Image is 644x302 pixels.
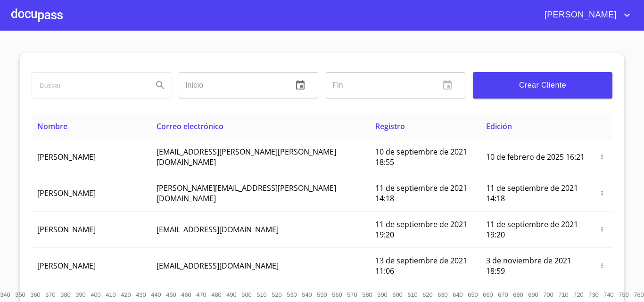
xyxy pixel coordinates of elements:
[151,291,161,298] span: 440
[558,291,568,298] span: 710
[468,291,478,298] span: 650
[603,291,613,298] span: 740
[91,291,100,298] span: 400
[211,291,221,298] span: 480
[287,291,297,298] span: 530
[407,291,417,298] span: 610
[480,79,605,92] span: Crear Cliente
[486,152,585,162] span: 10 de febrero de 2025 16:21
[166,291,176,298] span: 450
[453,291,462,298] span: 640
[45,291,55,298] span: 370
[634,291,644,298] span: 760
[473,72,612,98] button: Crear Cliente
[588,291,598,298] span: 730
[157,224,279,235] span: [EMAIL_ADDRESS][DOMAIN_NAME]
[422,291,432,298] span: 620
[375,147,467,167] span: 10 de septiembre de 2021 18:55
[438,291,447,298] span: 630
[375,121,405,131] span: Registro
[537,8,621,23] span: [PERSON_NAME]
[498,291,508,298] span: 670
[149,74,172,97] button: Search
[157,147,336,167] span: [EMAIL_ADDRESS][PERSON_NAME][PERSON_NAME][DOMAIN_NAME]
[528,291,538,298] span: 690
[121,291,131,298] span: 420
[483,291,493,298] span: 660
[537,8,633,23] button: account of current user
[543,291,553,298] span: 700
[136,291,146,298] span: 430
[375,219,467,240] span: 11 de septiembre de 2021 19:20
[37,152,96,162] span: [PERSON_NAME]
[75,291,85,298] span: 390
[181,291,191,298] span: 460
[347,291,357,298] span: 570
[37,224,96,235] span: [PERSON_NAME]
[332,291,342,298] span: 560
[573,291,583,298] span: 720
[486,183,578,204] span: 11 de septiembre de 2021 14:18
[106,291,116,298] span: 410
[513,291,523,298] span: 680
[375,255,467,276] span: 13 de septiembre de 2021 11:06
[302,291,312,298] span: 540
[241,291,251,298] span: 500
[196,291,206,298] span: 470
[37,188,96,198] span: [PERSON_NAME]
[317,291,327,298] span: 550
[486,121,512,131] span: Edición
[256,291,266,298] span: 510
[37,261,96,271] span: [PERSON_NAME]
[32,73,145,98] input: search
[157,121,223,131] span: Correo electrónico
[60,291,70,298] span: 380
[157,261,279,271] span: [EMAIL_ADDRESS][DOMAIN_NAME]
[392,291,402,298] span: 600
[377,291,387,298] span: 590
[30,291,40,298] span: 360
[272,291,281,298] span: 520
[375,183,467,204] span: 11 de septiembre de 2021 14:18
[15,291,25,298] span: 350
[619,291,628,298] span: 750
[486,255,571,276] span: 3 de noviembre de 2021 18:59
[362,291,372,298] span: 580
[226,291,236,298] span: 490
[157,183,336,204] span: [PERSON_NAME][EMAIL_ADDRESS][PERSON_NAME][DOMAIN_NAME]
[37,121,67,131] span: Nombre
[486,219,578,240] span: 11 de septiembre de 2021 19:20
